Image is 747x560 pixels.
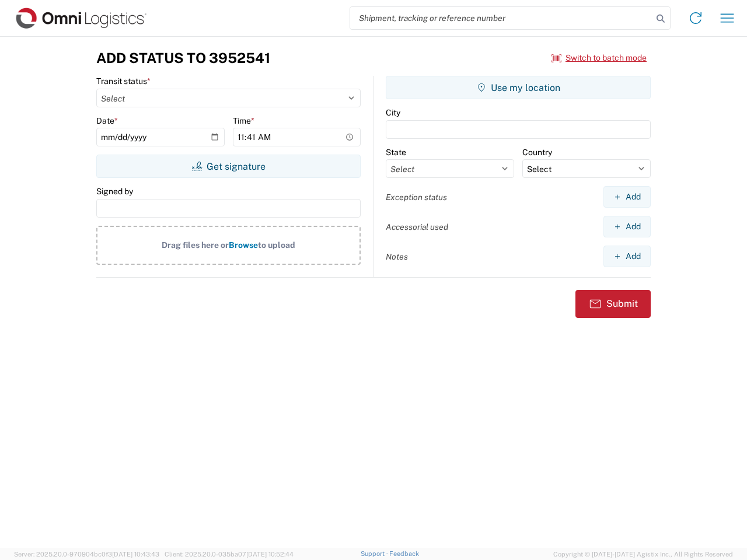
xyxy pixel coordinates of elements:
[386,222,448,232] label: Accessorial used
[603,186,651,208] button: Add
[522,147,552,157] label: Country
[96,155,361,178] button: Get signature
[553,549,733,559] span: Copyright © [DATE]-[DATE] Agistix Inc., All Rights Reserved
[165,551,294,558] span: Client: 2025.20.0-035ba07
[14,551,159,558] span: Server: 2025.20.0-970904bc0f3
[246,551,294,558] span: [DATE] 10:52:44
[389,550,419,557] a: Feedback
[386,107,400,118] label: City
[96,50,270,66] h3: Add Status to 3952541
[361,550,390,557] a: Support
[551,48,647,68] button: Switch to batch mode
[603,216,651,237] button: Add
[96,76,151,86] label: Transit status
[229,240,258,250] span: Browse
[386,76,651,99] button: Use my location
[96,186,133,197] label: Signed by
[386,192,447,202] label: Exception status
[350,7,652,29] input: Shipment, tracking or reference number
[386,147,406,157] label: State
[258,240,295,250] span: to upload
[233,116,254,126] label: Time
[112,551,159,558] span: [DATE] 10:43:43
[575,290,651,318] button: Submit
[386,251,408,262] label: Notes
[162,240,229,250] span: Drag files here or
[96,116,118,126] label: Date
[603,246,651,267] button: Add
